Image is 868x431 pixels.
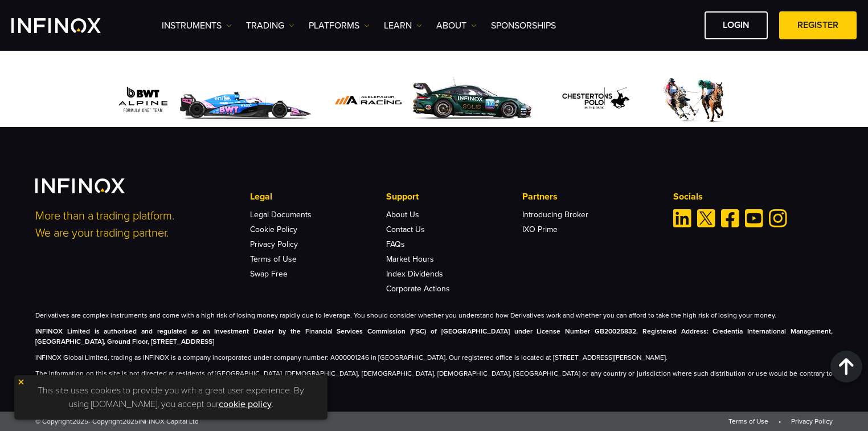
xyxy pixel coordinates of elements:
[162,19,232,32] a: Instruments
[386,210,419,219] a: About Us
[728,417,768,425] a: Terms of Use
[35,310,833,320] p: Derivatives are complex instruments and come with a high risk of losing money rapidly due to leve...
[386,225,425,234] a: Contact Us
[219,399,272,410] a: cookie policy
[705,11,768,39] a: LOGIN
[436,19,477,32] a: ABOUT
[522,210,588,219] a: Introducing Broker
[122,417,138,425] span: 2025
[745,209,763,227] a: Youtube
[250,225,297,234] a: Cookie Policy
[386,239,405,249] a: FAQs
[673,209,691,227] a: Linkedin
[522,225,558,234] a: IXO Prime
[35,416,199,426] span: © Copyright - Copyright INFINOX Capital Ltd
[491,19,556,32] a: SPONSORSHIPS
[309,19,370,32] a: PLATFORMS
[250,190,386,204] p: Legal
[11,18,128,33] a: INFINOX Logo
[35,352,833,363] p: INFINOX Global Limited, trading as INFINOX is a company incorporated under company number: A00000...
[522,190,658,204] p: Partners
[17,378,25,386] img: yellow close icon
[769,209,787,227] a: Instagram
[250,239,298,249] a: Privacy Policy
[770,417,789,425] span: •
[386,269,443,279] a: Index Dividends
[35,208,235,242] p: More than a trading platform. We are your trading partner.
[721,209,739,227] a: Facebook
[386,284,450,294] a: Corporate Actions
[35,368,833,389] p: The information on this site is not directed at residents of [GEOGRAPHIC_DATA], [DEMOGRAPHIC_DATA...
[250,210,312,219] a: Legal Documents
[386,190,522,204] p: Support
[386,254,434,264] a: Market Hours
[72,417,88,425] span: 2025
[779,11,857,39] a: REGISTER
[384,19,422,32] a: Learn
[250,254,297,264] a: Terms of Use
[20,381,322,414] p: This site uses cookies to provide you with a great user experience. By using [DOMAIN_NAME], you a...
[791,417,833,425] a: Privacy Policy
[697,209,715,227] a: Twitter
[673,190,833,204] p: Socials
[246,19,294,32] a: TRADING
[250,269,288,279] a: Swap Free
[35,327,833,345] strong: INFINOX Limited is authorised and regulated as an Investment Dealer by the Financial Services Com...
